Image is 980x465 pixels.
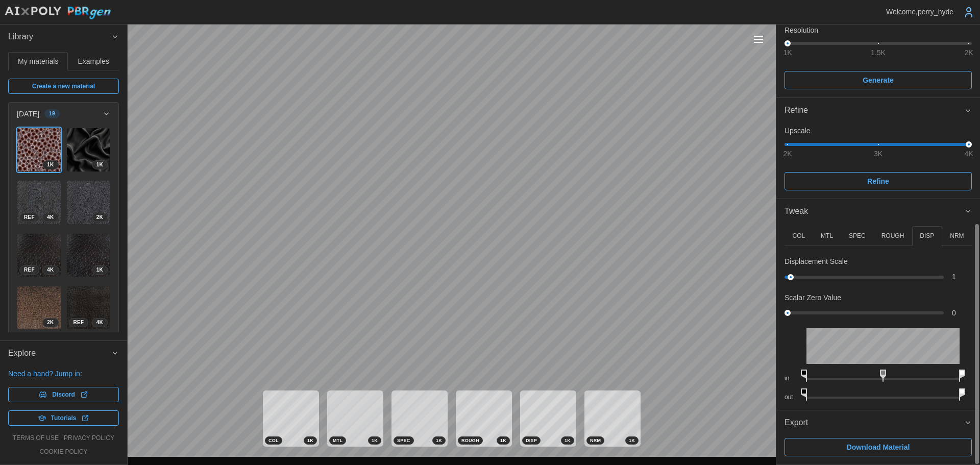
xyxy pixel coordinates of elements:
img: AIxPoly PBRgen [4,6,111,20]
button: Toggle viewport controls [751,32,766,46]
p: SPEC [849,232,866,240]
span: 1 K [629,437,635,444]
span: Export [785,410,964,435]
p: DISP [920,232,934,240]
p: [DATE] [17,109,39,119]
p: in [785,374,798,383]
a: JhoTjHs3DAMj150E89c71K [66,233,111,278]
p: Welcome, perry_hyde [886,7,953,17]
span: 1 K [307,437,313,444]
span: 19 [49,110,55,118]
div: Export [776,435,980,464]
span: Tutorials [51,411,77,425]
a: Tutorials [8,410,119,426]
span: 1 K [96,161,103,169]
span: SPEC [397,437,410,444]
span: NRM [590,437,601,444]
span: Examples [78,58,109,65]
p: Scalar Zero Value [785,292,841,303]
p: NRM [950,232,964,240]
img: Ob5rzZotwF6szlAIEOWN [17,286,61,330]
p: MTL [821,232,833,240]
span: 4 K [47,266,54,274]
span: Tweak [785,199,964,224]
p: COL [792,232,805,240]
span: ROUGH [461,437,479,444]
div: Tweak [776,224,980,410]
button: Export [776,410,980,435]
img: JhoTjHs3DAMj150E89c7 [67,234,110,277]
img: qMO1EIcbLuBnb7t8Gc2r [17,181,61,224]
button: Refine [785,172,972,190]
span: Download Material [847,438,910,456]
span: My materials [18,58,58,65]
span: Discord [52,387,75,402]
img: qutFgPUUvRSq3lSHtYFc [17,128,61,172]
span: Explore [8,341,111,366]
a: cookie policy [39,448,87,456]
a: terms of use [13,434,59,443]
span: 1 K [372,437,378,444]
button: [DATE]19 [9,103,118,125]
span: REF [24,213,35,222]
span: 4 K [47,213,54,222]
a: qutFgPUUvRSq3lSHtYFc1K [17,128,61,172]
div: Refine [776,123,980,198]
span: 1 K [47,161,54,169]
a: qMO1EIcbLuBnb7t8Gc2r4KREF [17,180,61,225]
a: 7bFoV4iyOuHKYMhL9Tr01K [66,128,111,172]
button: Tweak [776,199,980,224]
span: COL [268,437,279,444]
span: 1 K [96,266,103,274]
a: JhqpeWMmQBCVMZLinLQ24KREF [17,233,61,278]
span: REF [24,266,35,274]
a: Ob5rzZotwF6szlAIEOWN2K [17,286,61,330]
p: Upscale [785,126,972,136]
span: 1 K [500,437,506,444]
span: Refine [785,98,964,123]
a: Discord [8,387,119,402]
span: Library [8,25,111,50]
a: yiQ9emTu3A4UPVsqGc5c4KREF [66,286,111,330]
span: 2 K [47,319,54,327]
img: Lioyah3O1Pq5uwmm48p8 [67,181,110,224]
button: Generate [785,71,972,89]
button: Refine [776,98,980,123]
button: Download Material [785,438,972,456]
p: Need a hand? Jump in: [8,369,119,379]
p: 0 [952,308,972,318]
a: Lioyah3O1Pq5uwmm48p82K [66,180,111,225]
span: Create a new material [32,79,95,93]
a: Create a new material [8,79,119,94]
span: 1 K [565,437,571,444]
span: REF [73,319,84,327]
p: Resolution [785,25,972,35]
img: 7bFoV4iyOuHKYMhL9Tr0 [67,128,110,172]
span: 4 K [96,319,103,327]
p: 1 [952,272,972,282]
span: 1 K [436,437,442,444]
span: 2 K [96,213,103,222]
span: DISP [526,437,537,444]
span: Refine [867,173,889,190]
a: privacy policy [64,434,114,443]
img: JhqpeWMmQBCVMZLinLQ2 [17,234,61,277]
img: yiQ9emTu3A4UPVsqGc5c [67,286,110,330]
p: Displacement Scale [785,256,848,266]
span: Generate [863,71,894,89]
span: MTL [333,437,342,444]
p: out [785,393,798,402]
p: ROUGH [881,232,904,240]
